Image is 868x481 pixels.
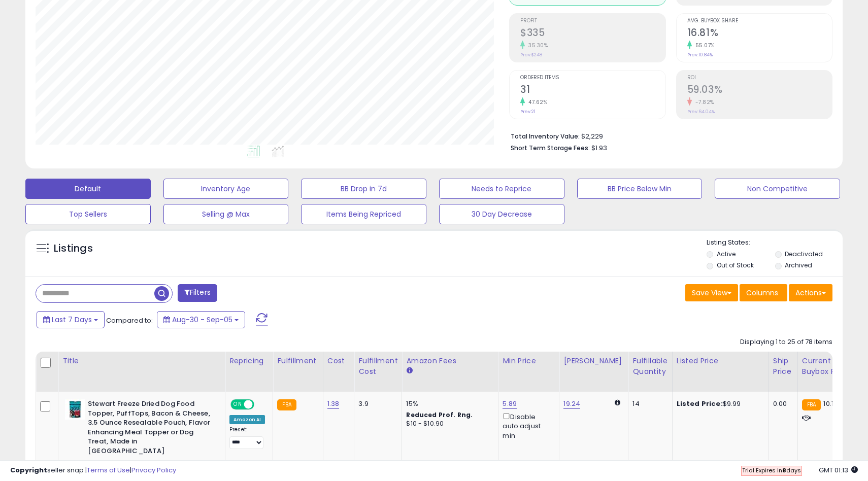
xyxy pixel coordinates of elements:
button: Last 7 Days [37,311,105,328]
small: FBA [802,399,821,410]
h2: 16.81% [687,27,832,41]
div: 3.9 [358,399,394,408]
div: Min Price [503,356,555,366]
span: Profit [520,18,665,24]
div: Preset: [229,426,265,449]
button: Items Being Repriced [301,204,426,224]
span: Compared to: [106,316,153,325]
span: Aug-30 - Sep-05 [172,315,232,325]
label: Out of Stock [717,261,754,269]
span: Last 7 Days [52,315,92,325]
small: 35.30% [525,42,548,49]
button: Non Competitive [715,179,840,199]
span: ON [231,400,244,409]
b: Listed Price: [677,399,723,408]
a: 1.38 [327,399,340,409]
div: Cost [327,356,350,366]
span: OFF [253,400,269,409]
div: Current Buybox Price [802,356,854,377]
small: Prev: $248 [520,52,542,58]
div: Title [62,356,221,366]
span: Trial Expires in days [742,466,801,474]
small: 47.62% [525,98,547,106]
div: 14 [632,399,664,408]
div: Fulfillment Cost [358,356,397,377]
div: Amazon AI [229,415,265,424]
small: 55.07% [692,42,715,49]
span: 10.16 [823,399,838,408]
button: BB Price Below Min [577,179,703,199]
label: Active [717,250,736,258]
img: 41QF9U8FPjL._SL40_.jpg [65,399,85,420]
p: Listing States: [707,238,842,248]
strong: Copyright [10,465,47,475]
b: Stewart Freeze Dried Dog Food Topper, PuffTops, Bacon & Cheese, 3.5 Ounce Resealable Pouch, Flavo... [88,399,211,458]
button: Save View [685,284,738,301]
button: Aug-30 - Sep-05 [157,311,245,328]
h2: $335 [520,27,665,41]
div: Fulfillment [277,356,318,366]
div: $10 - $10.90 [406,420,490,428]
button: Selling @ Max [163,204,289,224]
button: Actions [789,284,832,301]
button: Top Sellers [25,204,151,224]
span: $1.93 [591,143,607,153]
h2: 31 [520,84,665,97]
small: Prev: 10.84% [687,52,713,58]
button: Needs to Reprice [439,179,564,199]
button: Default [25,179,151,199]
span: Ordered Items [520,75,665,81]
small: -7.82% [692,98,714,106]
div: $9.99 [677,399,761,408]
div: Amazon Fees [406,356,494,366]
a: 5.89 [503,399,517,409]
button: Inventory Age [163,179,289,199]
small: Prev: 64.04% [687,109,715,115]
a: Terms of Use [87,465,130,475]
a: Privacy Policy [131,465,176,475]
b: Reduced Prof. Rng. [406,410,473,419]
h5: Listings [54,242,93,256]
span: Avg. Buybox Share [687,18,832,24]
li: $2,229 [511,129,825,142]
small: Prev: 21 [520,109,536,115]
b: Total Inventory Value: [511,132,580,141]
span: Columns [746,288,778,298]
b: Short Term Storage Fees: [511,144,590,152]
div: Ship Price [773,356,793,377]
button: 30 Day Decrease [439,204,564,224]
button: BB Drop in 7d [301,179,426,199]
span: ROI [687,75,832,81]
div: Disable auto adjust min [503,411,551,440]
div: Fulfillable Quantity [632,356,667,377]
h2: 59.03% [687,84,832,97]
button: Columns [740,284,787,301]
div: seller snap | | [10,466,176,475]
div: Repricing [229,356,269,366]
label: Archived [785,261,812,269]
small: Amazon Fees. [406,366,412,375]
a: 19.24 [563,399,580,409]
b: 8 [782,466,786,474]
span: 2025-09-13 01:13 GMT [819,465,858,475]
small: FBA [277,399,296,410]
button: Filters [178,284,217,302]
div: [PERSON_NAME] [563,356,624,366]
div: 15% [406,399,490,408]
div: 0.00 [773,399,790,408]
label: Deactivated [785,250,823,258]
div: Listed Price [677,356,764,366]
div: Displaying 1 to 25 of 78 items [740,337,832,347]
